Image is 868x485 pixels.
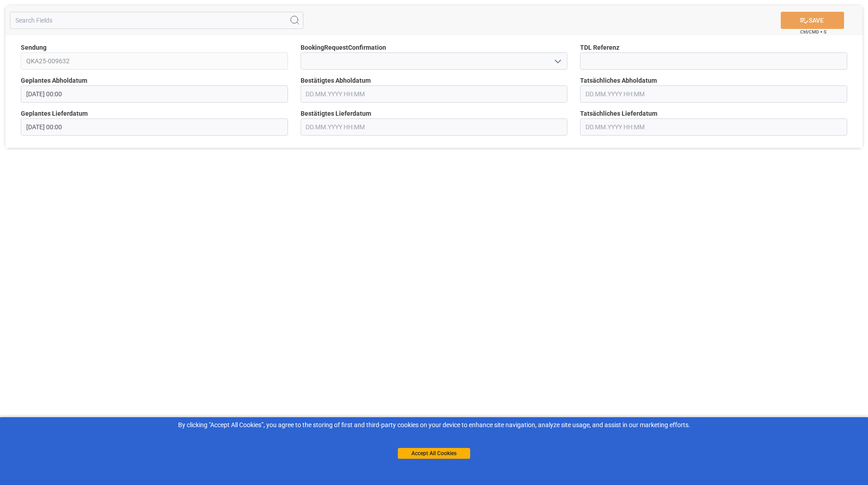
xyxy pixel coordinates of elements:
[551,54,564,68] button: open menu
[301,118,568,136] input: DD.MM.YYYY HH:MM
[301,109,371,118] span: Bestätigtes Lieferdatum
[21,109,88,118] span: Geplantes Lieferdatum
[580,109,657,118] span: Tatsächliches Lieferdatum
[21,43,47,52] span: Sendung
[301,76,371,85] span: Bestätigtes Abholdatum
[580,118,847,136] input: DD.MM.YYYY HH:MM
[21,76,87,85] span: Geplantes Abholdatum
[6,420,862,430] div: By clicking "Accept All Cookies”, you agree to the storing of first and third-party cookies on yo...
[10,12,303,29] input: Search Fields
[21,85,288,103] input: DD.MM.YYYY HH:MM
[800,28,826,35] span: Ctrl/CMD + S
[580,85,847,103] input: DD.MM.YYYY HH:MM
[580,43,619,52] span: TDL Referenz
[398,448,470,459] button: Accept All Cookies
[21,118,288,136] input: DD.MM.YYYY HH:MM
[781,12,844,29] button: SAVE
[301,85,568,103] input: DD.MM.YYYY HH:MM
[301,43,386,52] span: BookingRequestConfirmation
[580,76,657,85] span: Tatsächliches Abholdatum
